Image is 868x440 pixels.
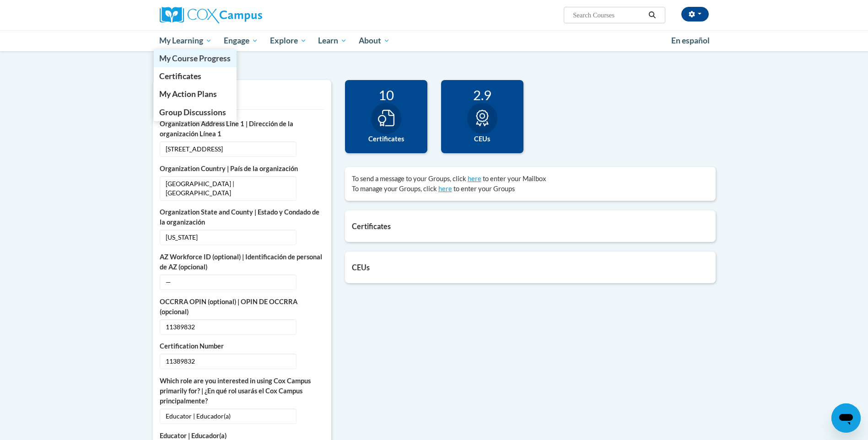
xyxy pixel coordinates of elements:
a: Learn [312,30,353,51]
button: Account Settings [681,7,709,21]
h5: Certificates [352,222,709,231]
span: To manage your Groups, click [352,185,437,193]
label: Organization Country | País de la organización [160,164,324,174]
label: OCCRRA OPIN (optional) | OPIN DE OCCRRA (opcional) [160,297,324,317]
a: here [438,185,452,193]
label: CEUs [448,134,517,144]
div: 10 [352,87,421,103]
a: En español [665,31,716,50]
span: to enter your Mailbox [483,175,546,182]
a: Certificates [154,67,237,85]
label: Certification Number [160,341,324,351]
a: About [353,30,396,51]
span: [STREET_ADDRESS] [160,141,297,157]
a: Explore [264,30,313,51]
span: Engage [224,35,258,46]
span: To send a message to your Groups, click [352,175,466,182]
a: Engage [218,30,264,51]
span: My Learning [159,35,212,46]
span: [GEOGRAPHIC_DATA] | [GEOGRAPHIC_DATA] [160,176,297,201]
a: Group Discussions [154,103,237,121]
label: Certificates [352,134,421,144]
label: Organization State and County | Estado y Condado de la organización [160,207,324,227]
h5: CEUs [352,263,709,272]
label: Which role are you interested in using Cox Campus primarily for? | ¿En qué rol usarás el Cox Camp... [160,376,324,406]
a: My Action Plans [154,85,237,103]
span: Learn [318,35,347,46]
span: 11389832 [160,319,297,335]
iframe: Button to launch messaging window [831,403,861,433]
span: Educator | Educador(a) [160,408,297,424]
span: 11389832 [160,354,297,369]
a: My Learning [154,30,218,51]
label: Organization Address Line 1 | Dirección de la organización Línea 1 [160,119,324,139]
span: Explore [270,35,307,46]
a: My Course Progress [154,49,237,67]
span: My Action Plans [159,89,217,99]
span: Group Discussions [159,107,226,117]
img: Cox Campus [160,7,262,23]
span: En español [671,36,710,45]
div: 2.9 [448,87,517,103]
h5: More About Me [160,91,324,100]
input: Search Courses [572,10,645,21]
span: — [160,274,297,290]
span: About [359,35,390,46]
div: Main menu [146,30,722,51]
label: AZ Workforce ID (optional) | Identificación de personal de AZ (opcional) [160,252,324,272]
span: Certificates [159,71,201,81]
span: to enter your Groups [453,185,515,193]
span: [US_STATE] [160,230,297,245]
a: here [468,175,481,182]
span: My Course Progress [159,54,231,63]
button: Search [645,10,659,21]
